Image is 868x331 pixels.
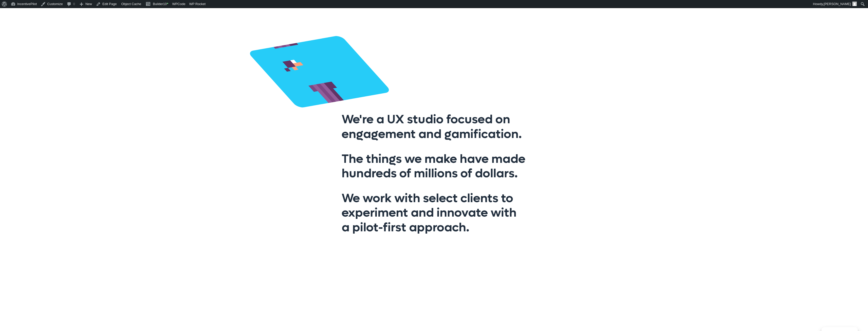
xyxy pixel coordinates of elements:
h1: We work with select clients to experiment and innovate with a pilot-first approach. [342,191,527,235]
h1: The things we make have made hundreds of millions of dollars. [342,152,527,181]
span: • [167,1,168,6]
h1: We're a UX studio focused on engagement and gamification. [342,112,527,141]
img: tap-to-flap-feature [247,35,392,108]
span: [PERSON_NAME] [824,2,851,6]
